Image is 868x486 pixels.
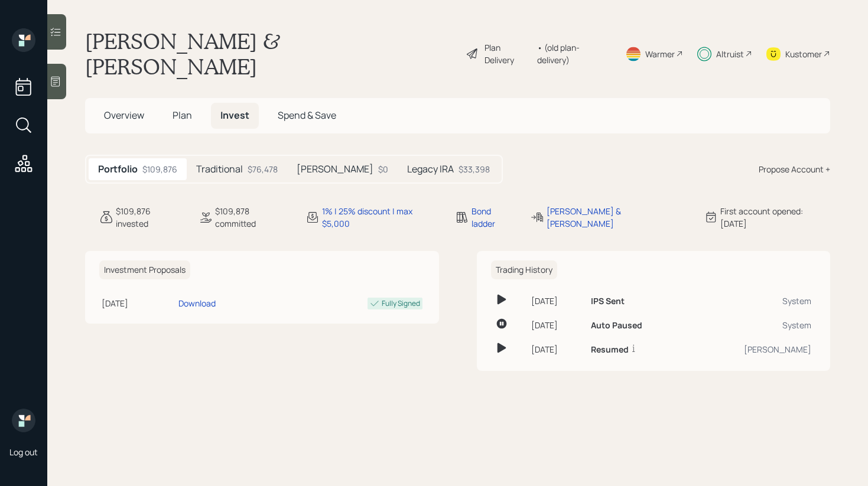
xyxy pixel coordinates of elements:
div: $33,398 [459,163,490,175]
div: $109,878 committed [215,205,291,230]
div: [DATE] [102,297,174,309]
div: Warmer [645,48,675,60]
div: [DATE] [531,319,582,331]
img: retirable_logo.png [12,409,35,432]
div: Altruist [716,48,744,60]
div: $109,876 [142,163,177,175]
div: First account opened: [DATE] [720,205,830,230]
div: System [693,295,811,307]
span: Plan [173,109,192,122]
div: Log out [9,446,38,458]
div: [PERSON_NAME] [693,343,811,355]
h6: Investment Proposals [99,260,190,280]
h5: [PERSON_NAME] [297,164,373,175]
h5: Traditional [196,164,243,175]
div: Fully Signed [382,298,420,309]
h5: Legacy IRA [407,164,454,175]
div: • (old plan-delivery) [537,41,611,66]
div: Download [178,297,216,309]
div: $0 [378,163,388,175]
span: Invest [220,109,249,122]
div: $76,478 [248,163,278,175]
h1: [PERSON_NAME] & [PERSON_NAME] [85,28,456,79]
span: Overview [104,109,144,122]
h5: Portfolio [98,164,138,175]
h6: IPS Sent [591,296,625,306]
div: [DATE] [531,343,582,355]
h6: Trading History [491,260,557,280]
div: $109,876 invested [116,205,184,230]
div: [PERSON_NAME] & [PERSON_NAME] [547,205,689,230]
h6: Resumed [591,345,629,355]
div: System [693,319,811,331]
h6: Auto Paused [591,321,642,331]
div: Bond ladder [472,205,516,230]
span: Spend & Save [278,109,336,122]
div: Plan Delivery [485,41,531,66]
div: Propose Account + [759,163,830,175]
div: 1% | 25% discount | max $5,000 [322,205,441,230]
div: [DATE] [531,295,582,307]
div: Kustomer [785,48,822,60]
